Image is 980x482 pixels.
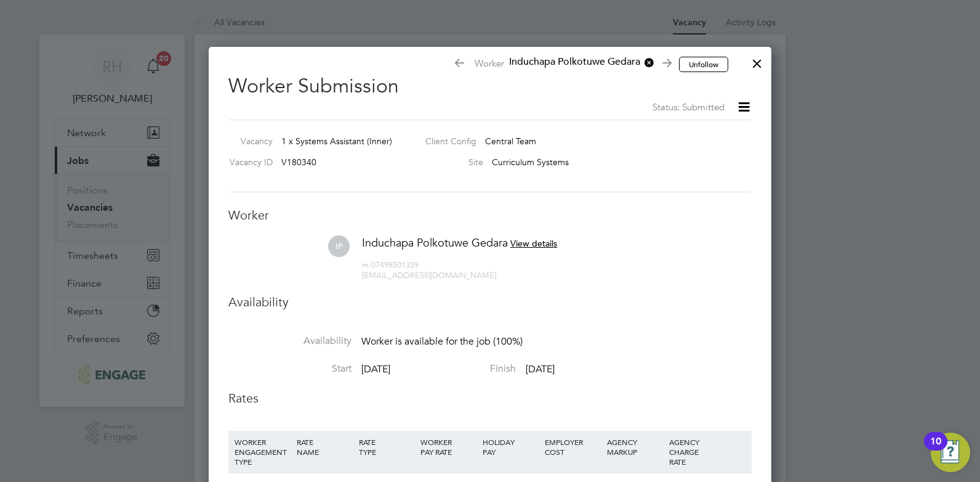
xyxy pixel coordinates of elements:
[228,294,752,310] h3: Availability
[231,431,294,473] div: WORKER ENGAGEMENT TYPE
[228,362,351,375] label: Start
[294,431,356,463] div: RATE NAME
[679,57,728,73] button: Unfollow
[362,259,419,270] span: 07498501339
[228,207,752,223] h3: Worker
[362,259,371,270] span: m:
[393,362,516,375] label: Finish
[604,431,666,463] div: AGENCY MARKUP
[930,441,941,457] div: 10
[281,136,392,147] span: 1 x Systems Assistant (Inner)
[328,235,350,257] span: IP
[453,55,670,73] span: Worker
[931,433,970,472] button: Open Resource Center, 10 new notifications
[492,157,569,168] span: Curriculum Systems
[223,157,273,168] label: Vacancy ID
[362,270,496,280] span: [EMAIL_ADDRESS][DOMAIN_NAME]
[228,335,351,348] label: Availability
[526,363,555,375] span: [DATE]
[416,157,483,168] label: Site
[504,55,654,69] span: Induchapa Polkotuwe Gedara
[228,64,752,115] h2: Worker Submission
[361,335,523,348] span: Worker is available for the job (100%)
[653,101,725,113] span: Status: Submitted
[542,431,604,463] div: EMPLOYER COST
[356,431,418,463] div: RATE TYPE
[362,235,508,250] span: Induchapa Polkotuwe Gedara
[485,136,536,147] span: Central Team
[510,238,557,249] span: View details
[417,431,480,463] div: WORKER PAY RATE
[666,431,707,473] div: AGENCY CHARGE RATE
[480,431,542,463] div: HOLIDAY PAY
[223,136,273,147] label: Vacancy
[281,157,316,168] span: V180340
[416,136,476,147] label: Client Config
[228,390,752,406] h3: Rates
[361,363,390,375] span: [DATE]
